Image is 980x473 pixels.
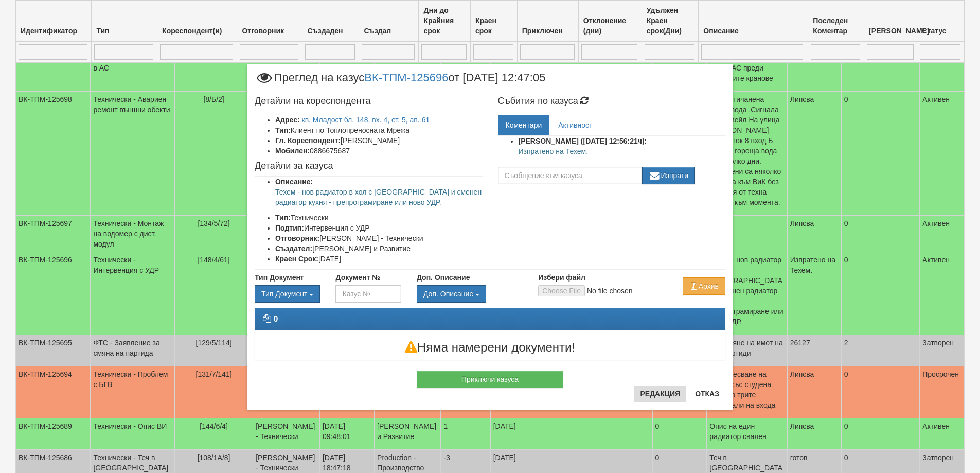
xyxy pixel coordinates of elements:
strong: [PERSON_NAME] ([DATE] 12:56:21ч): [519,137,647,145]
b: Подтип: [275,224,304,232]
h4: Събития по казуса [498,96,726,107]
p: Изпратено на Техем. [519,146,726,156]
b: Отговорник: [275,234,319,242]
span: Доп. Описание [423,290,473,298]
li: Интервенция с УДР [275,223,483,233]
b: Тип: [275,214,291,222]
div: Двоен клик, за изчистване на избраната стойност. [417,285,523,303]
li: Клиент по Топлопреносната Мрежа [275,125,483,135]
a: Коментари [498,115,550,135]
label: Тип Документ [255,272,304,283]
li: Технически [275,213,483,223]
li: [DATE] [275,254,483,264]
b: Гл. Кореспондент: [275,136,341,145]
button: Редакция [634,386,686,402]
h4: Детайли на кореспондента [255,96,483,107]
button: Доп. Описание [417,285,486,303]
label: Доп. Описание [417,272,470,283]
button: Отказ [689,386,725,402]
li: 0886675687 [275,146,483,156]
b: Мобилен: [275,147,310,155]
button: Архив [683,277,725,295]
li: [PERSON_NAME] - Технически [275,233,483,243]
input: Казус № [335,285,401,303]
button: Тип Документ [255,285,320,303]
li: [PERSON_NAME] и Развитие [275,243,483,254]
strong: 0 [273,314,278,323]
button: Изпрати [642,167,696,184]
a: ВК-ТПМ-125696 [364,71,448,83]
div: Двоен клик, за изчистване на избраната стойност. [255,285,320,303]
h4: Детайли за казуса [255,161,483,171]
b: Тип: [275,126,291,134]
span: Тип Документ [261,290,307,298]
button: Приключи казуса [417,371,563,388]
b: Краен Срок: [275,255,318,263]
b: Адрес: [275,116,300,124]
label: Избери файл [538,272,585,283]
label: Документ № [335,272,380,283]
h3: Няма намерени документи! [255,341,725,354]
a: кв. Младост бл. 148, вх. 4, ет. 5, ап. 61 [302,116,430,124]
p: Техем - нов радиатор в хол с [GEOGRAPHIC_DATA] и сменен радиатор кухня - препрограмиране или ново... [275,187,483,207]
b: Описание: [275,178,313,186]
b: Създател: [275,244,312,253]
a: Активност [550,115,600,135]
li: [PERSON_NAME] [275,135,483,146]
span: Преглед на казус от [DATE] 12:47:05 [255,72,545,91]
